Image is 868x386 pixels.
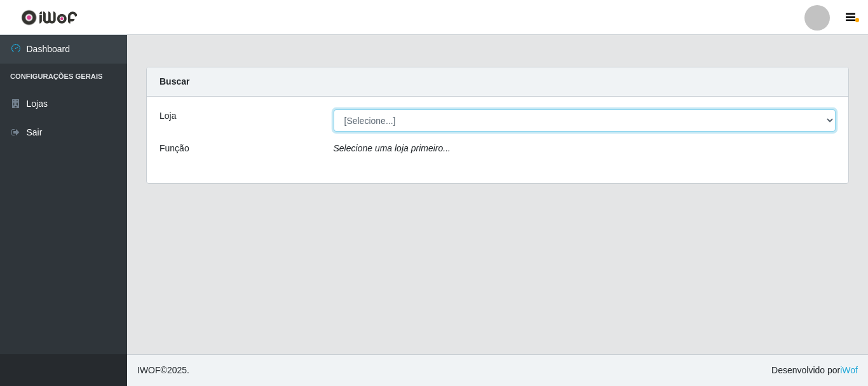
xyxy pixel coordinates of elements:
[771,364,858,377] span: Desenvolvido por
[840,365,858,375] a: iWof
[334,143,451,153] i: Selecione uma loja primeiro...
[21,10,78,25] img: CoreUI Logo
[137,365,161,375] span: IWOF
[137,364,189,377] span: © 2025 .
[159,142,189,155] label: Função
[159,76,189,86] strong: Buscar
[159,109,176,123] label: Loja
